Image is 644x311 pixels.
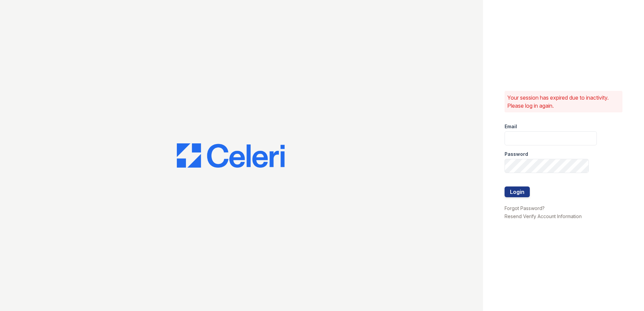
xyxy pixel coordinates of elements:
[507,94,620,110] p: Your session has expired due to inactivity. Please log in again.
[505,205,545,211] a: Forgot Password?
[505,151,528,158] label: Password
[505,213,582,219] a: Resend Verify Account Information
[505,123,517,130] label: Email
[505,186,530,197] button: Login
[177,143,285,168] img: CE_Logo_Blue-a8612792a0a2168367f1c8372b55b34899dd931a85d93a1a3d3e32e68fde9ad4.png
